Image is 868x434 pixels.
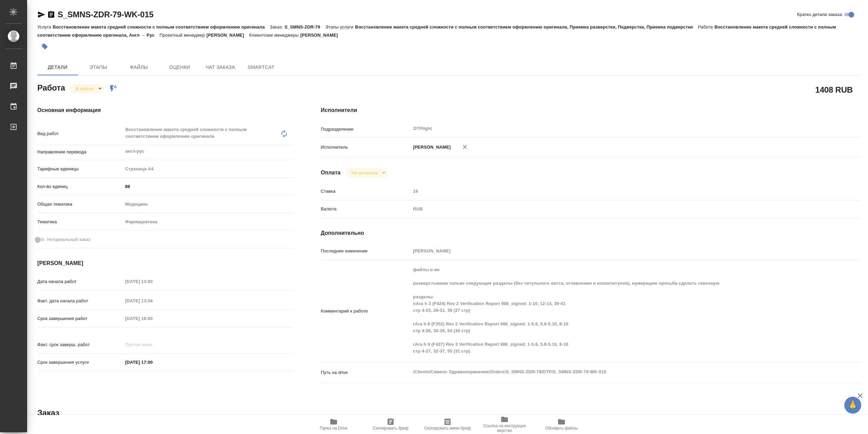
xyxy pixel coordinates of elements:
button: Добавить тэг [37,39,52,54]
input: Пустое поле [123,340,182,350]
h4: Дополнительно [321,229,861,237]
span: Нотариальный заказ [47,236,90,243]
p: Восстановление макета средней сложности с полным соответствием оформлению оригинала, Приемка разв... [355,24,698,30]
p: Последнее изменение [321,248,411,254]
div: Фармацевтика [123,216,294,228]
button: Ссылка на инструкции верстки [476,415,533,434]
input: Пустое поле [123,314,182,323]
p: [PERSON_NAME] [411,144,451,151]
button: 🙏 [844,397,861,414]
p: Заказ: [270,24,284,30]
p: Кол-во единиц [37,183,123,190]
p: Ставка [321,188,411,195]
button: Скопировать ссылку [47,11,55,19]
input: Пустое поле [411,246,815,256]
p: Комментарий к работе [321,308,411,315]
button: Скопировать мини-бриф [419,415,476,434]
p: Подразделение [321,126,411,133]
p: Срок завершения услуги [37,359,123,366]
p: Проектный менеджер [160,33,206,38]
span: Чат заказа [204,63,237,72]
p: [PERSON_NAME] [300,33,343,38]
h2: Заказ [37,408,59,418]
p: Направление перевода [37,149,123,155]
span: Скопировать мини-бриф [424,426,471,431]
input: Пустое поле [411,186,815,196]
input: ✎ Введи что-нибудь [123,182,294,191]
p: Услуга [37,24,53,30]
button: Папка на Drive [305,415,362,434]
p: Факт. дата начала работ [37,298,123,304]
input: Пустое поле [123,277,182,286]
span: Файлы [123,63,155,72]
button: Скопировать ссылку для ЯМессенджера [37,11,45,19]
a: S_SMNS-ZDR-79-WK-015 [58,10,154,19]
h2: Работа [37,81,65,93]
p: [PERSON_NAME] [206,33,249,38]
h4: Исполнители [321,106,861,114]
button: В работе [74,86,96,92]
p: Восстановление макета средней сложности с полным соответствием оформлению оригинала [53,24,270,30]
span: Обновить файлы [545,426,578,431]
button: Обновить файлы [533,415,590,434]
div: Страница А4 [123,163,294,175]
p: Общая тематика [37,201,123,208]
div: В работе [346,168,388,177]
textarea: файлы в ин разверстываем только следующие разделы (без титульного листа, оглавления и колонтитуло... [411,264,815,357]
p: Работа [698,24,715,30]
span: Папка на Drive [320,426,348,431]
button: Скопировать бриф [362,415,419,434]
span: Скопировать бриф [373,426,408,431]
p: Тарифные единицы [37,166,123,172]
span: Детали [41,63,74,72]
h4: Основная информация [37,106,294,114]
div: Медицина [123,199,294,210]
p: Валюта [321,206,411,212]
textarea: /Clients/Сименс Здравоохранение/Orders/S_SMNS-ZDR-79/DTP/S_SMNS-ZDR-79-WK-015 [411,366,815,378]
p: Дата начала работ [37,278,123,285]
button: Удалить исполнителя [457,139,472,154]
p: Исполнитель [321,144,411,151]
p: Срок завершения работ [37,315,123,322]
input: ✎ Введи что-нибудь [123,357,182,367]
p: Факт. срок заверш. работ [37,341,123,348]
p: Этапы услуги [325,24,355,30]
p: Путь на drive [321,369,411,376]
span: 🙏 [847,398,859,412]
span: Ссылка на инструкции верстки [480,423,529,433]
div: В работе [70,84,104,93]
p: S_SMNS-ZDR-79 [284,24,325,30]
span: Кратко детали заказа [797,11,842,18]
p: Клиентские менеджеры [249,33,300,38]
h4: [PERSON_NAME] [37,259,294,267]
p: Тематика [37,219,123,225]
span: SmartCat [245,63,277,72]
p: Вид работ [37,130,123,137]
span: Этапы [82,63,115,72]
span: Оценки [163,63,196,72]
h2: 1408 RUB [815,84,853,95]
button: Не оплачена [350,170,380,176]
h4: Оплата [321,169,341,177]
div: RUB [411,203,815,215]
input: Пустое поле [123,296,182,306]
